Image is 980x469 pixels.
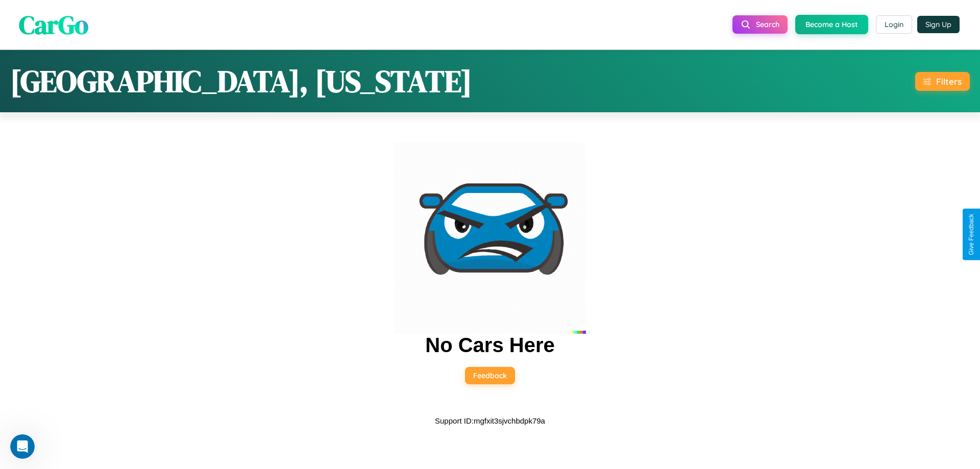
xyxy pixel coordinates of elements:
h1: [GEOGRAPHIC_DATA], [US_STATE] [10,60,472,102]
img: car [394,142,586,334]
button: Login [876,15,912,34]
p: Support ID: mgfxit3sjvchbdpk79a [435,414,545,428]
iframe: Intercom live chat [10,434,35,459]
button: Sign Up [917,16,960,33]
div: Give Feedback [968,214,975,255]
button: Filters [915,72,970,91]
div: Filters [936,76,962,87]
button: Feedback [465,367,515,384]
button: Become a Host [795,15,868,34]
span: Search [756,20,779,29]
h2: No Cars Here [425,334,554,357]
button: Search [732,15,788,34]
span: CarGo [19,7,88,42]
